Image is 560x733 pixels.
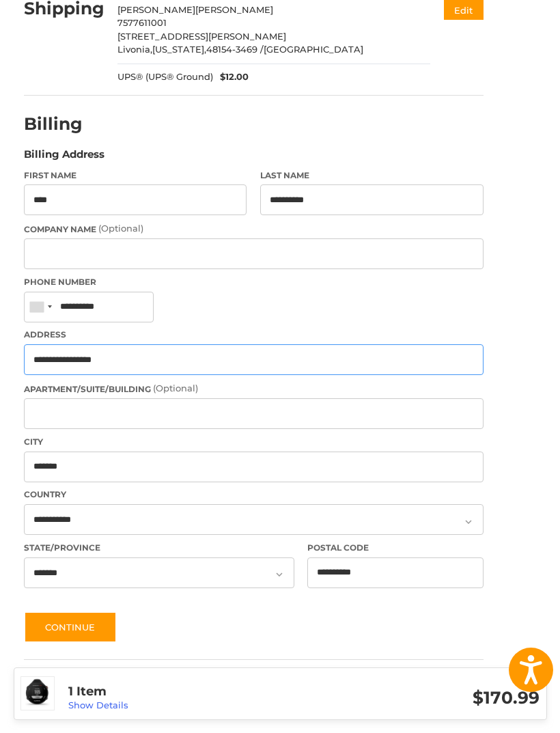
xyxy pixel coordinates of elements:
label: Company Name [24,222,484,236]
small: (Optional) [98,223,143,234]
h2: Billing [24,113,104,135]
h3: 1 Item [68,684,304,700]
span: $12.00 [213,70,249,84]
span: 7577611001 [117,17,167,28]
span: Livonia, [117,44,152,55]
legend: Billing Address [24,147,104,169]
label: Last Name [260,169,484,182]
button: Continue [24,611,117,643]
label: Postal Code [307,542,484,554]
span: [PERSON_NAME] [195,4,273,15]
label: State/Province [24,542,294,554]
span: [GEOGRAPHIC_DATA] [264,44,363,55]
label: Phone Number [24,276,484,288]
h3: $170.99 [304,687,540,708]
span: UPS® (UPS® Ground) [117,70,213,84]
img: Garmin Approach G12 GPS [21,677,54,710]
a: Show Details [68,700,128,710]
label: First Name [24,169,247,182]
label: Apartment/Suite/Building [24,382,484,396]
span: 48154-3469 / [206,44,264,55]
span: [US_STATE], [152,44,206,55]
span: [STREET_ADDRESS][PERSON_NAME] [117,31,286,42]
small: (Optional) [153,383,198,393]
label: Address [24,329,484,341]
span: [PERSON_NAME] [117,4,195,15]
label: Country [24,488,484,501]
label: City [24,436,484,448]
